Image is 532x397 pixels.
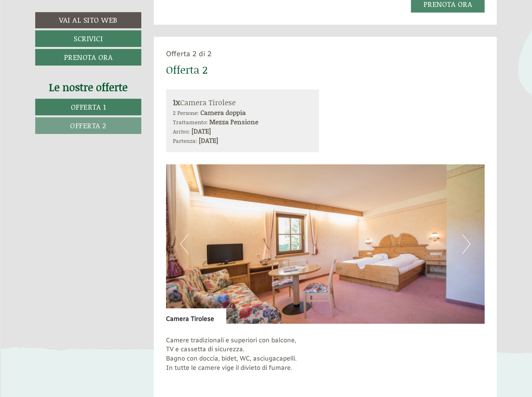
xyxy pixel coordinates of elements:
[462,234,470,254] button: Next
[173,96,313,108] div: Camera Tirolese
[166,164,485,324] img: image
[166,336,485,382] p: Camere tradizionali e superiori con balcone, TV e cassetta di sicurezza. Bagno con doccia, bidet,...
[166,308,226,324] div: Camera Tirolese
[192,126,211,136] b: [DATE]
[173,118,208,126] small: Trattamento:
[200,108,246,117] b: Camera doppia
[35,30,141,47] a: Scrivici
[35,80,141,95] div: Le nostre offerte
[166,62,207,77] div: Offerta 2
[71,102,106,112] span: Offerta 1
[209,117,258,126] b: Mezza Pensione
[173,108,199,117] small: 2 Persone:
[173,136,197,145] small: Partenza:
[35,12,141,28] a: Vai al sito web
[173,96,180,108] b: 1x
[180,234,189,254] button: Previous
[35,49,141,66] a: Prenota ora
[199,136,218,145] b: [DATE]
[166,49,212,58] span: Offerta 2 di 2
[70,120,106,131] span: Offerta 2
[173,127,190,136] small: Arrivo:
